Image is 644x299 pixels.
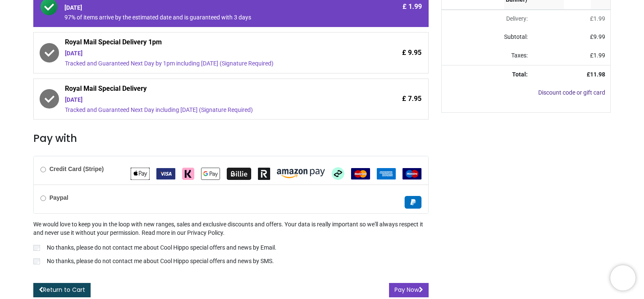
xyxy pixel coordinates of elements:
span: Apple Pay [131,170,150,177]
button: Pay Now [389,283,429,297]
input: No thanks, please do not contact me about Cool Hippo special offers and news by Email. [33,245,40,251]
span: Royal Mail Special Delivery [65,84,350,96]
h3: Pay with [33,131,429,146]
span: £ [590,33,605,40]
img: MasterCard [351,168,370,179]
input: No thanks, please do not contact me about Cool Hippo special offers and news by SMS. [33,258,40,264]
span: Klarna [182,170,194,177]
span: £ 1.99 [402,2,422,11]
img: Maestro [402,168,421,179]
strong: Total: [512,71,528,78]
div: We would love to keep you in the loop with new ranges, sales and exclusive discounts and offers. ... [33,220,429,267]
div: [DATE] [65,96,350,104]
span: Paypal [405,198,421,205]
span: VISA [156,170,175,177]
span: £ 9.95 [402,48,421,57]
img: Afterpay Clearpay [332,167,344,180]
p: No thanks, please do not contact me about Cool Hippo special offers and news by SMS. [47,257,274,266]
span: MasterCard [351,170,370,177]
span: Amazon Pay [277,170,325,177]
img: Amazon Pay [277,169,325,178]
img: VISA [156,168,175,179]
img: Apple Pay [131,168,150,180]
div: 97% of items arrive by the estimated date and is guaranteed with 3 days [64,14,350,22]
div: Tracked and Guaranteed Next Day by 1pm including [DATE] (Signature Required) [65,60,350,68]
img: Klarna [182,168,194,180]
span: 11.98 [590,71,605,78]
img: Paypal [405,196,421,209]
img: American Express [377,168,396,179]
input: Paypal [40,196,46,201]
div: Tracked and Guaranteed Next Day including [DATE] (Signature Required) [65,106,350,114]
div: [DATE] [65,49,350,58]
b: Paypal [49,194,68,201]
p: No thanks, please do not contact me about Cool Hippo special offers and news by Email. [47,244,276,252]
span: 1.99 [593,15,605,22]
td: Delivery will be updated after choosing a new delivery method [442,10,533,28]
td: Taxes: [442,46,533,65]
td: Subtotal: [442,28,533,46]
span: 1.99 [593,52,605,59]
input: Credit Card (Stripe) [40,167,46,172]
img: Google Pay [201,168,220,180]
a: Discount code or gift card [538,89,605,96]
span: American Express [377,170,396,177]
img: Revolut Pay [258,168,270,180]
span: Revolut Pay [258,170,270,177]
span: Royal Mail Special Delivery 1pm [65,38,350,49]
div: [DATE] [64,4,350,12]
span: £ 7.95 [402,94,421,103]
span: 9.99 [593,33,605,40]
strong: £ [587,71,605,78]
iframe: Brevo live chat [610,265,636,291]
span: £ [590,15,605,22]
span: Afterpay Clearpay [332,170,344,177]
a: Return to Cart [33,283,91,297]
b: Credit Card (Stripe) [49,166,104,172]
span: Maestro [402,170,421,177]
span: Google Pay [201,170,220,177]
span: Billie [227,170,251,177]
span: £ [590,52,605,59]
img: Billie [227,168,251,180]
